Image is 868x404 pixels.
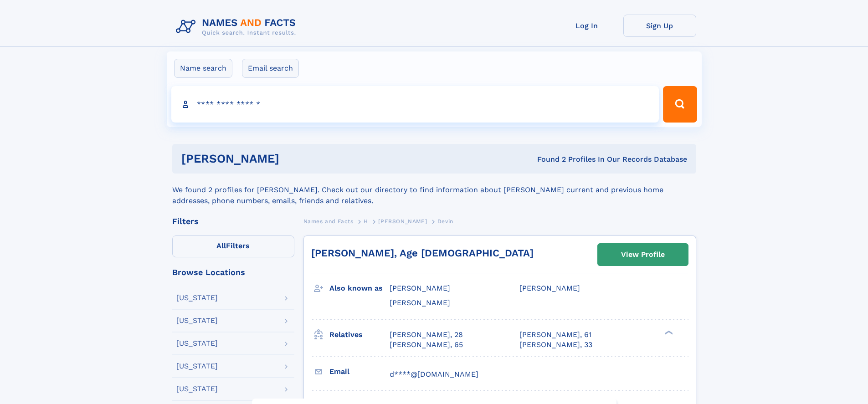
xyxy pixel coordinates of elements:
[172,235,294,257] label: Filters
[303,215,354,227] a: Names and Facts
[242,59,299,78] label: Email search
[329,281,390,296] h3: Also known as
[364,218,368,225] span: H
[329,364,390,379] h3: Email
[216,241,226,250] span: All
[329,327,390,343] h3: Relatives
[390,298,450,307] span: [PERSON_NAME]
[181,153,408,164] h1: [PERSON_NAME]
[663,329,673,335] div: ❯
[623,15,696,37] a: Sign Up
[519,340,592,350] a: [PERSON_NAME], 33
[176,294,218,302] div: [US_STATE]
[364,215,368,227] a: H
[390,340,463,350] a: [PERSON_NAME], 65
[378,218,427,225] span: [PERSON_NAME]
[390,284,450,292] span: [PERSON_NAME]
[176,317,218,324] div: [US_STATE]
[171,86,659,123] input: search input
[663,86,697,123] button: Search Button
[174,59,232,78] label: Name search
[172,268,294,276] div: Browse Locations
[550,15,623,37] a: Log In
[176,385,218,393] div: [US_STATE]
[378,215,427,227] a: [PERSON_NAME]
[390,330,463,340] a: [PERSON_NAME], 28
[176,363,218,370] div: [US_STATE]
[172,174,696,206] div: We found 2 profiles for [PERSON_NAME]. Check out our directory to find information about [PERSON_...
[519,284,580,292] span: [PERSON_NAME]
[172,15,303,39] img: Logo Names and Facts
[621,244,665,265] div: View Profile
[598,244,688,266] a: View Profile
[176,340,218,347] div: [US_STATE]
[172,217,294,225] div: Filters
[311,247,534,259] a: [PERSON_NAME], Age [DEMOGRAPHIC_DATA]
[437,218,453,225] span: Devin
[408,154,687,164] div: Found 2 Profiles In Our Records Database
[519,330,591,340] a: [PERSON_NAME], 61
